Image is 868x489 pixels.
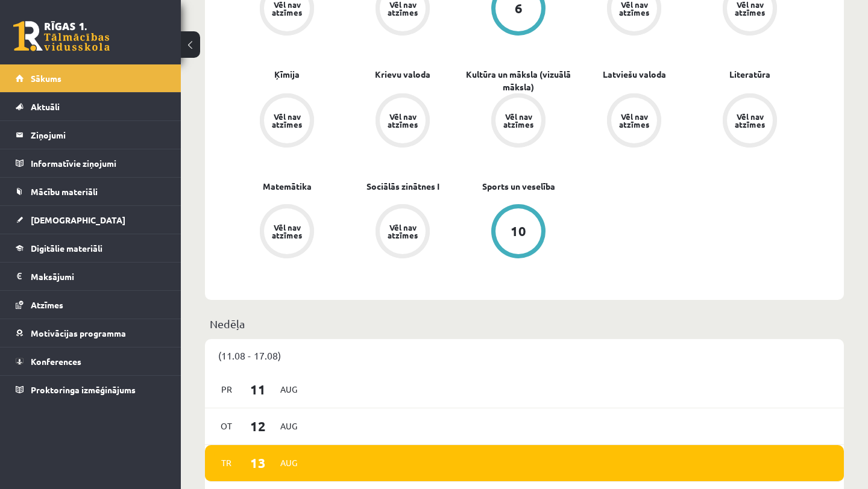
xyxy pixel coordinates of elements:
[210,316,839,332] p: Nedēļa
[617,113,651,128] div: Vēl nav atzīmes
[16,319,166,347] a: Motivācijas programma
[16,263,166,290] a: Maksājumi
[31,214,125,225] span: [DEMOGRAPHIC_DATA]
[31,101,60,112] span: Aktuāli
[276,417,301,435] span: Aug
[239,453,277,473] span: 13
[229,204,345,261] a: Vēl nav atzīmes
[511,225,526,238] div: 10
[345,93,461,150] a: Vēl nav atzīmes
[205,339,844,372] div: (11.08 - 17.08)
[16,121,166,149] a: Ziņojumi
[31,121,166,149] legend: Ziņojumi
[576,93,692,150] a: Vēl nav atzīmes
[16,376,166,403] a: Proktoringa izmēģinājums
[502,113,535,128] div: Vēl nav atzīmes
[16,149,166,177] a: Informatīvie ziņojumi
[461,204,576,261] a: 10
[13,21,110,51] a: Rīgas 1. Tālmācības vidusskola
[345,204,461,261] a: Vēl nav atzīmes
[733,113,767,128] div: Vēl nav atzīmes
[461,68,576,93] a: Kultūra un māksla (vizuālā māksla)
[31,73,61,84] span: Sākums
[692,93,808,150] a: Vēl nav atzīmes
[617,1,651,16] div: Vēl nav atzīmes
[16,178,166,205] a: Mācību materiāli
[276,453,301,472] span: Aug
[375,68,430,81] a: Krievu valoda
[270,113,304,128] div: Vēl nav atzīmes
[239,379,277,399] span: 11
[16,347,166,375] a: Konferences
[16,64,166,92] a: Sākums
[214,417,239,435] span: Ot
[386,223,420,239] div: Vēl nav atzīmes
[263,180,312,193] a: Matemātika
[16,234,166,262] a: Digitālie materiāli
[214,453,239,472] span: Tr
[270,223,304,239] div: Vēl nav atzīmes
[515,2,523,15] div: 6
[31,186,98,197] span: Mācību materiāli
[461,93,576,150] a: Vēl nav atzīmes
[386,1,420,16] div: Vēl nav atzīmes
[229,93,345,150] a: Vēl nav atzīmes
[733,1,767,16] div: Vēl nav atzīmes
[31,384,136,395] span: Proktoringa izmēģinājums
[31,328,126,338] span: Motivācijas programma
[386,113,420,128] div: Vēl nav atzīmes
[276,380,301,399] span: Aug
[31,299,63,310] span: Atzīmes
[16,206,166,234] a: [DEMOGRAPHIC_DATA]
[729,68,770,81] a: Literatūra
[31,263,166,290] legend: Maksājumi
[16,93,166,120] a: Aktuāli
[270,1,304,16] div: Vēl nav atzīmes
[239,416,277,436] span: 12
[31,356,81,367] span: Konferences
[214,380,239,399] span: Pr
[31,243,102,254] span: Digitālie materiāli
[31,149,166,177] legend: Informatīvie ziņojumi
[482,180,555,193] a: Sports un veselība
[603,68,666,81] a: Latviešu valoda
[16,291,166,319] a: Atzīmes
[274,68,300,81] a: Ķīmija
[366,180,439,193] a: Sociālās zinātnes I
